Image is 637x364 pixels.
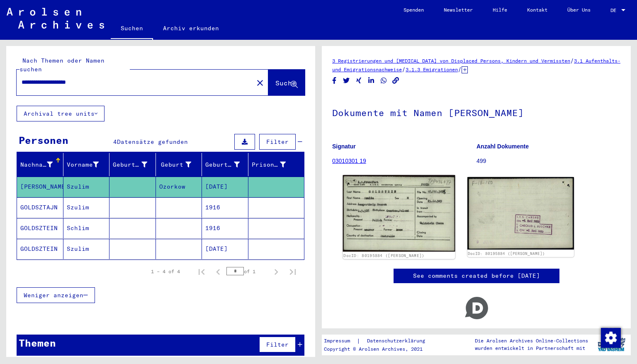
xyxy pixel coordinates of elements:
span: Filter [266,341,289,348]
p: wurden entwickelt in Partnerschaft mit [475,345,588,352]
button: First page [193,263,210,280]
a: Suchen [111,18,153,40]
div: Geburtsname [113,158,158,171]
mat-header-cell: Geburt‏ [156,153,202,176]
button: Weniger anzeigen [17,287,95,303]
img: Arolsen_neg.svg [7,8,104,29]
mat-header-cell: Geburtsname [109,153,156,176]
div: Geburtsdatum [205,158,250,171]
img: Zustimmung ändern [601,328,621,348]
button: Copy link [391,75,400,86]
mat-header-cell: Geburtsdatum [202,153,248,176]
div: Nachname [20,158,63,171]
button: Previous page [210,263,226,280]
img: 002.jpg [467,177,574,250]
b: Signatur [332,143,356,150]
mat-cell: Schlim [63,218,110,238]
mat-header-cell: Prisoner # [248,153,304,176]
div: Geburt‏ [159,160,192,169]
mat-cell: GOLDSZTEIN [17,218,63,238]
div: Nachname [20,160,53,169]
mat-cell: 1916 [202,197,248,218]
button: Archival tree units [17,106,105,121]
button: Share on LinkedIn [367,75,376,86]
img: 001.jpg [343,175,455,252]
a: DocID: 80195884 ([PERSON_NAME]) [468,251,545,256]
mat-cell: 1916 [202,218,248,238]
mat-header-cell: Nachname [17,153,63,176]
mat-cell: [DATE] [202,177,248,197]
a: 03010301 19 [332,158,366,164]
span: / [402,66,406,73]
mat-cell: [DATE] [202,239,248,259]
button: Share on Twitter [342,75,351,86]
button: Next page [268,263,284,280]
span: DE [610,7,620,13]
p: 499 [477,157,620,165]
mat-cell: Ozorkow [156,177,202,197]
mat-cell: [PERSON_NAME] [17,177,63,197]
div: Geburtsdatum [205,160,240,169]
button: Clear [252,74,268,91]
div: 1 – 4 of 4 [151,268,180,275]
mat-label: Nach Themen oder Namen suchen [19,57,105,73]
img: yv_logo.png [596,334,627,355]
div: Geburtsname [113,160,147,169]
button: Share on Facebook [330,75,339,86]
a: 3.1.3 Emigrationen [406,66,458,73]
mat-cell: Szulim [63,239,110,259]
b: Anzahl Dokumente [477,143,529,150]
span: 4 [113,138,117,146]
p: Copyright © Arolsen Archives, 2021 [324,345,435,353]
p: Die Arolsen Archives Online-Collections [475,337,588,345]
mat-header-cell: Vorname [63,153,110,176]
mat-cell: GOLDSZTAJN [17,197,63,218]
button: Suche [268,70,305,95]
button: Last page [284,263,301,280]
a: Datenschutzerklärung [360,337,435,345]
a: See comments created before [DATE] [413,272,540,280]
button: Filter [259,134,296,150]
button: Share on WhatsApp [379,75,388,86]
div: | [324,337,435,345]
mat-cell: Szulim [63,177,110,197]
a: Impressum [324,337,357,345]
div: Geburt‏ [159,158,202,171]
span: Suche [275,79,296,87]
span: / [570,57,574,64]
div: Prisoner # [252,158,297,171]
span: / [458,66,462,73]
mat-cell: Szulim [63,197,110,218]
span: Filter [266,138,289,146]
div: Themen [19,335,56,350]
a: 3 Registrierungen und [MEDICAL_DATA] von Displaced Persons, Kindern und Vermissten [332,58,570,64]
mat-cell: GOLDSZTEIN [17,239,63,259]
div: Vorname [67,160,99,169]
a: Archiv erkunden [153,18,229,38]
button: Filter [259,337,296,352]
mat-icon: close [255,78,265,88]
button: Share on Xing [355,75,363,86]
span: Weniger anzeigen [24,291,83,299]
span: Datensätze gefunden [117,138,188,146]
div: Personen [19,133,68,148]
h1: Dokumente mit Namen [PERSON_NAME] [332,94,620,130]
a: DocID: 80195884 ([PERSON_NAME]) [343,253,424,258]
div: of 1 [226,267,268,275]
div: Prisoner # [252,160,286,169]
div: Vorname [67,158,109,171]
